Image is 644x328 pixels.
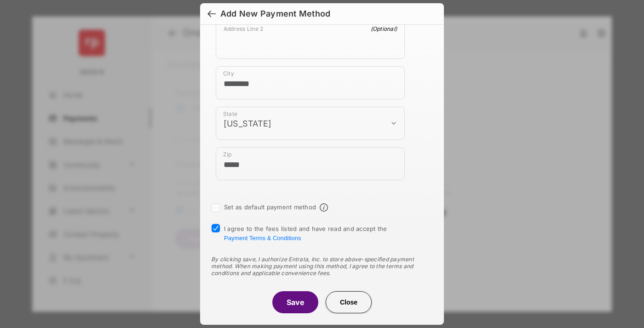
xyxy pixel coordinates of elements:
label: Set as default payment method [224,203,316,211]
button: Close [326,291,372,313]
button: I agree to the fees listed and have read and accept the [224,235,301,242]
div: payment_method_screening[postal_addresses][addressLine2] [216,21,405,59]
div: payment_method_screening[postal_addresses][postalCode] [216,147,405,180]
div: payment_method_screening[postal_addresses][administrativeArea] [216,107,405,140]
div: By clicking save, I authorize Entrata, Inc. to store above-specified payment method. When making ... [211,256,433,276]
div: payment_method_screening[postal_addresses][locality] [216,66,405,99]
span: Default payment method info [320,203,328,212]
button: Save [272,291,318,313]
span: I agree to the fees listed and have read and accept the [224,225,387,242]
div: Add New Payment Method [220,9,330,19]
